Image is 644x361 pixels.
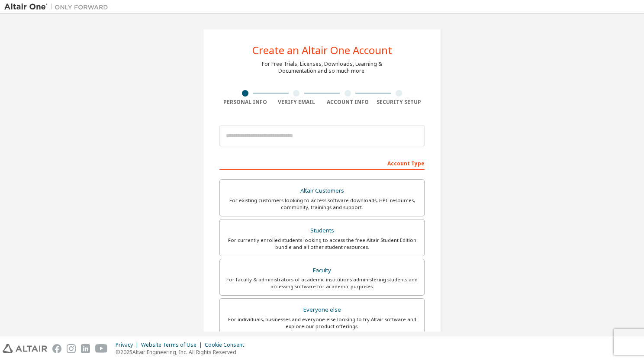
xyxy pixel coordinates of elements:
[4,3,113,11] img: Altair One
[225,225,419,237] div: Students
[225,185,419,197] div: Altair Customers
[225,276,419,290] div: For faculty & administrators of academic institutions administering students and accessing softwa...
[67,344,76,353] img: instagram.svg
[116,342,141,348] div: Privacy
[252,45,392,55] div: Create an Altair One Account
[219,156,425,170] div: Account Type
[219,99,271,106] div: Personal Info
[52,344,61,353] img: facebook.svg
[271,99,322,106] div: Verify Email
[81,344,90,353] img: linkedin.svg
[205,342,249,348] div: Cookie Consent
[225,197,419,211] div: For existing customers looking to access software downloads, HPC resources, community, trainings ...
[116,348,249,356] p: © 2025 Altair Engineering, Inc. All Rights Reserved.
[95,344,108,353] img: youtube.svg
[225,316,419,330] div: For individuals, businesses and everyone else looking to try Altair software and explore our prod...
[141,342,205,348] div: Website Terms of Use
[3,344,47,353] img: altair_logo.svg
[322,99,374,106] div: Account Info
[225,304,419,316] div: Everyone else
[225,264,419,277] div: Faculty
[225,237,419,251] div: For currently enrolled students looking to access the free Altair Student Edition bundle and all ...
[262,61,382,74] div: For Free Trials, Licenses, Downloads, Learning & Documentation and so much more.
[374,99,425,106] div: Security Setup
